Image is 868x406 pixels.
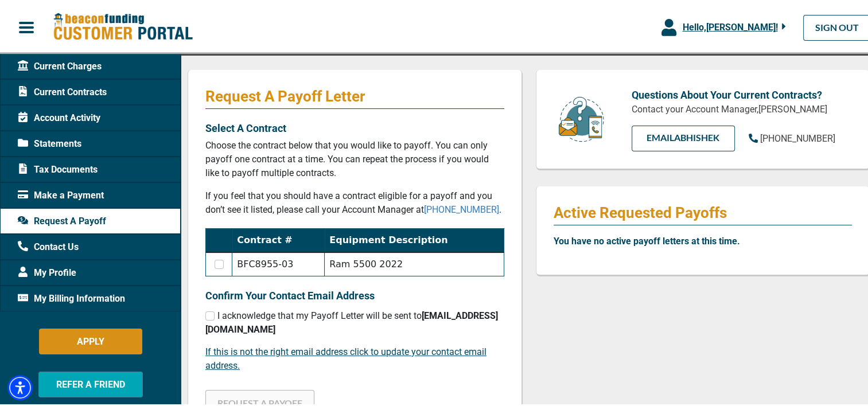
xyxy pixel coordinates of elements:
[632,101,852,115] p: Contact your Account Manager, [PERSON_NAME]
[749,130,835,144] a: [PHONE_NUMBER]
[38,370,143,396] button: REFER A FRIEND
[18,161,98,175] span: Tax Documents
[555,94,607,142] img: customer-service.png
[232,251,325,275] td: BFC8955-03
[18,239,79,252] span: Contact Us
[554,202,853,220] p: Active Requested Payoffs
[39,327,142,353] button: APPLY
[18,135,81,149] span: Statements
[554,234,740,245] b: You have no active payoff letters at this time.
[18,213,106,227] span: Request A Payoff
[18,58,102,72] span: Current Charges
[205,85,504,104] p: Request A Payoff Letter
[325,227,504,251] th: Equipment Description
[632,85,852,101] p: Questions About Your Current Contracts?
[7,373,33,399] div: Accessibility Menu
[682,20,777,31] span: Hello, [PERSON_NAME] !
[325,251,504,275] td: Ram 5500 2022
[18,290,125,304] span: My Billing Information
[205,309,498,333] span: I acknowledge that my Payoff Letter will be sent to
[232,227,325,251] th: Contract #
[205,345,486,369] a: If this is not the right email address click to update your contact email address.
[760,131,835,142] span: [PHONE_NUMBER]
[18,110,100,123] span: Account Activity
[632,124,735,150] a: EMAILAbhishek
[18,187,104,201] span: Make a Payment
[205,286,504,302] p: Confirm Your Contact Email Address
[205,119,504,134] p: Select A Contract
[205,137,504,178] p: Choose the contract below that you would like to payoff. You can only payoff one contract at a ti...
[424,202,499,213] a: [PHONE_NUMBER]
[18,264,76,278] span: My Profile
[205,188,504,215] p: If you feel that you should have a contract eligible for a payoff and you don’t see it listed, pl...
[18,84,107,97] span: Current Contracts
[53,11,193,40] img: Beacon Funding Customer Portal Logo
